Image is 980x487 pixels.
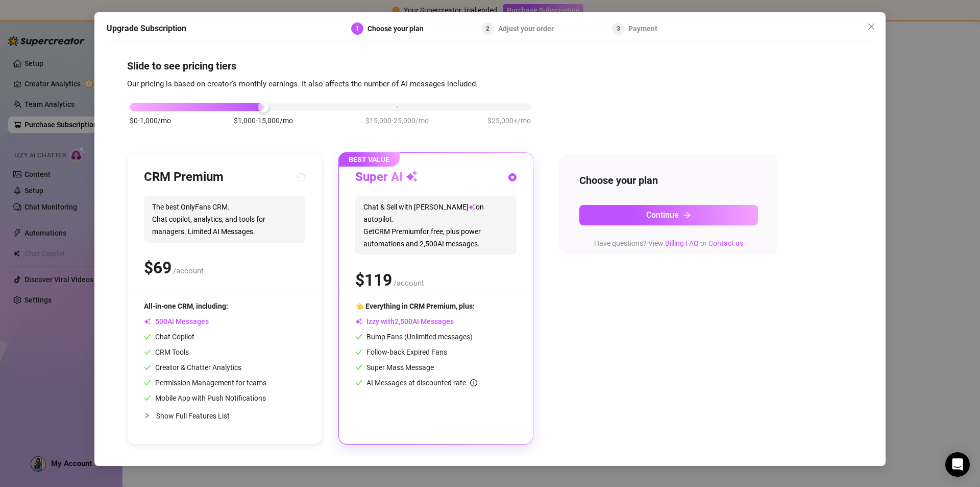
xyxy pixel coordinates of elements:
[355,364,362,371] span: check
[945,452,970,477] div: Open Intercom Messenger
[394,279,424,288] span: /account
[144,395,151,402] span: check
[355,302,475,310] span: 👈 Everything in CRM Premium, plus:
[173,266,204,275] span: /account
[144,379,266,387] span: Permission Management for teams
[355,196,517,255] span: Chat & Sell with [PERSON_NAME] on autopilot. Get CRM Premium for free, plus power automations and...
[355,349,362,356] span: check
[355,348,447,356] span: Follow-back Expired Fans
[366,379,477,387] span: AI Messages at discounted rate
[355,270,392,290] span: $
[579,173,758,188] h4: Choose your plan
[144,364,151,371] span: check
[867,22,875,31] span: close
[127,79,478,88] span: Our pricing is based on creator's monthly earnings. It also affects the number of AI messages inc...
[498,22,560,35] div: Adjust your order
[683,211,691,219] span: arrow-right
[130,115,171,126] span: $0-1,000/mo
[355,333,362,340] span: check
[355,363,434,372] span: Super Mass Message
[144,196,305,243] span: The best OnlyFans CRM. Chat copilot, analytics, and tools for managers. Limited AI Messages.
[144,349,151,356] span: check
[646,210,679,220] span: Continue
[863,18,879,35] button: Close
[234,115,293,126] span: $1,000-15,000/mo
[486,25,489,32] span: 2
[144,169,224,185] h3: CRM Premium
[708,239,743,247] a: Contact us
[107,22,186,35] h5: Upgrade Subscription
[144,302,228,310] span: All-in-one CRM, including:
[144,394,266,402] span: Mobile App with Push Notifications
[487,115,531,126] span: $25,000+/mo
[127,59,853,73] h4: Slide to see pricing tiers
[144,404,305,428] div: Show Full Features List
[355,379,362,386] span: check
[470,379,477,386] span: info-circle
[355,317,454,326] span: Izzy with AI Messages
[144,317,209,326] span: AI Messages
[156,412,230,420] span: Show Full Features List
[144,348,189,356] span: CRM Tools
[144,363,241,372] span: Creator & Chatter Analytics
[665,239,699,247] a: Billing FAQ
[338,152,400,167] span: BEST VALUE
[356,25,359,32] span: 1
[628,22,657,35] div: Payment
[144,258,171,277] span: $
[144,333,194,341] span: Chat Copilot
[144,333,151,340] span: check
[144,379,151,386] span: check
[617,25,620,32] span: 3
[365,115,429,126] span: $15,000-25,000/mo
[367,22,430,35] div: Choose your plan
[355,333,473,341] span: Bump Fans (Unlimited messages)
[355,169,418,185] h3: Super AI
[144,412,150,419] span: collapsed
[579,205,758,225] button: Continuearrow-right
[863,22,879,31] span: Close
[594,239,743,247] span: Have questions? View or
